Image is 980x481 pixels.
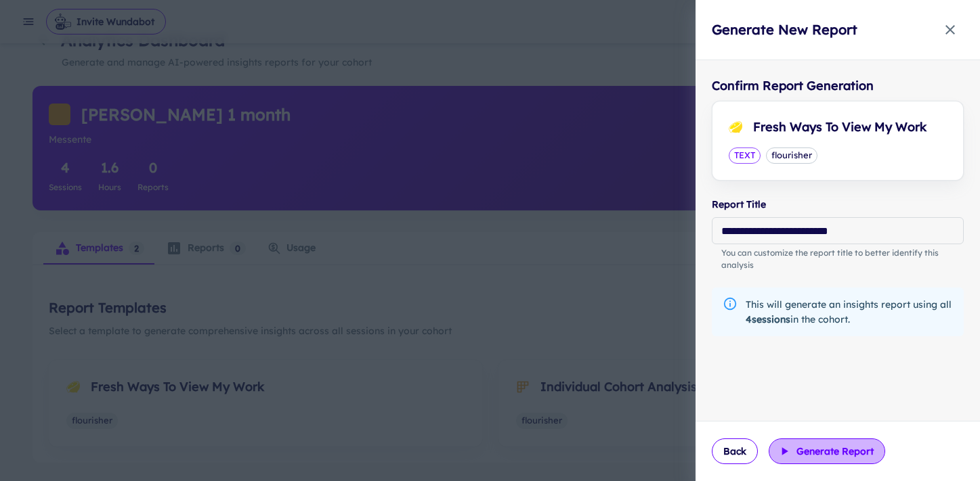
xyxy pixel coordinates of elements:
[767,149,817,162] span: flourisher
[746,292,953,332] div: This will generate an insights report using all in the cohort.
[712,438,758,464] button: Back
[712,197,964,212] h6: Report Title
[712,20,857,40] h5: Generate New Report
[753,118,926,137] h6: Fresh Ways To View My Work
[746,313,790,325] strong: 4 sessions
[729,149,760,162] span: TEXT
[712,76,964,95] h6: Confirm Report Generation
[721,247,954,271] p: You can customize the report title to better identify this analysis
[769,438,885,464] button: Generate Report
